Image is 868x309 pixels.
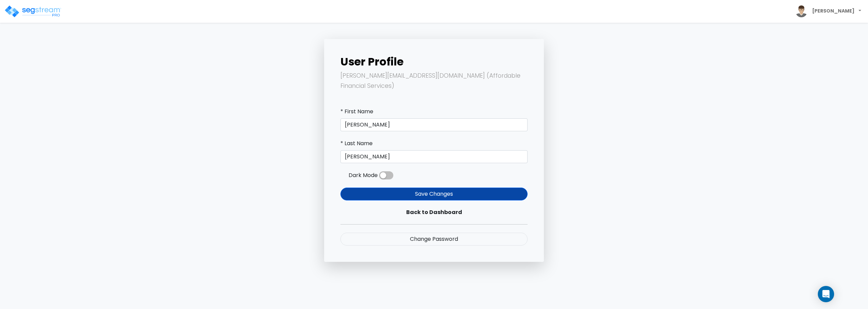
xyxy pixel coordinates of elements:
img: logo_pro_r.png [4,5,62,18]
label: * Last Name [340,139,373,148]
label: Dark Mode [349,171,378,179]
a: Back to Dashboard [340,206,528,219]
a: Change Password [340,233,528,246]
label: * First Name [340,108,373,116]
button: Save Changes [340,188,528,200]
h2: User Profile [340,55,528,68]
img: avatar.png [795,5,807,17]
div: Open Intercom Messenger [818,286,834,302]
p: [PERSON_NAME][EMAIL_ADDRESS][DOMAIN_NAME] (Affordable Financial Services) [340,71,528,91]
label: Toggle Dark Mode [379,171,393,179]
span: [PERSON_NAME] [793,3,864,20]
b: [PERSON_NAME] [812,7,854,14]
